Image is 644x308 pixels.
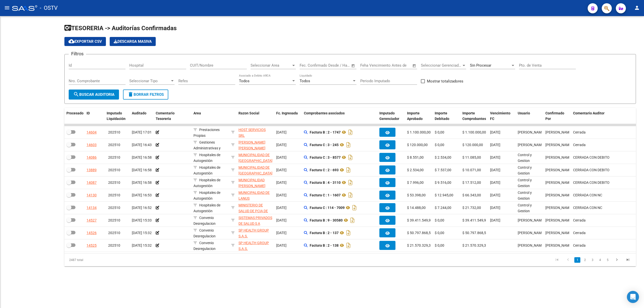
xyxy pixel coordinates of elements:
[238,140,265,150] span: [PERSON_NAME] [PERSON_NAME]
[238,202,272,213] div: - 30626983398
[73,92,114,97] span: Buscar Auditoria
[573,168,610,172] span: CERRADA CON DEBITO
[64,25,177,32] span: TESORERIA -> Auditorías Confirmadas
[238,228,272,238] div: - 30715935933
[597,257,603,263] a: 4
[545,231,572,235] span: [PERSON_NAME]
[300,63,320,68] input: Fecha inicio
[87,142,97,148] div: 14603
[276,193,287,197] span: [DATE]
[310,130,341,134] strong: Factura B : 2 - 1747
[154,108,191,124] datatable-header-cell: Comentario Tesoreria
[69,90,119,100] button: Buscar Auditoria
[191,108,229,124] datatable-header-cell: Area
[379,111,399,121] span: Imputado Gerenciador
[545,218,572,222] span: [PERSON_NAME]
[573,181,610,185] span: CERRADA CON DEBITO
[435,143,444,147] span: $ 0,00
[193,191,220,200] span: Hospitales de Autogestión
[623,257,633,263] a: go to last page
[238,216,272,226] span: SISTEMAS PRIVADOS DE SALUD S A
[518,153,534,180] span: Control y Gestion Hospitales Públicos (OSTV)
[87,230,97,236] div: 14526
[427,78,463,84] span: Mostrar totalizadores
[462,231,488,235] span: $ 50.797.868,50
[407,206,426,210] span: $ 14.488,00
[518,231,545,235] span: [PERSON_NAME]
[251,63,291,68] span: Seleccionar Area
[345,141,352,149] i: Descargar documento
[488,108,516,124] datatable-header-cell: Vencimiento FC
[276,218,287,222] span: [DATE]
[490,168,500,172] span: [DATE]
[545,243,572,247] span: [PERSON_NAME]
[236,108,274,124] datatable-header-cell: Razon Social
[238,241,269,251] span: SP HEALTH GROUP S.A.S.
[518,178,534,205] span: Control y Gestion Hospitales Públicos (OSTV)
[405,108,433,124] datatable-header-cell: Importe Aprobado
[193,165,220,175] span: Hospitales de Autogestión
[40,3,58,14] span: - OSTV
[85,108,105,124] datatable-header-cell: ID
[274,108,302,124] datatable-header-cell: Fc. Ingresada
[276,143,287,147] span: [DATE]
[238,152,272,163] div: - 30999229790
[407,193,426,197] span: $ 53.398,00
[310,181,341,185] strong: Factura B : 4 - 3110
[108,218,120,222] span: 202510
[276,111,298,115] span: Fc. Ingresada
[605,257,611,263] a: 5
[302,108,377,124] datatable-header-cell: Comprobantes asociados
[518,243,545,247] span: [PERSON_NAME]
[310,243,339,247] strong: Factura B : 2 - 138
[573,130,586,134] span: Cerrada
[347,191,354,199] i: Descargar documento
[239,79,250,83] span: Todos
[110,37,156,46] app-download-masive: Descarga masiva de comprobantes (adjuntos)
[129,79,170,83] span: Seleccionar Tipo
[128,91,134,97] mat-icon: delete
[73,91,79,97] mat-icon: search
[545,168,572,172] span: [PERSON_NAME]
[66,111,84,115] span: Procesado
[4,5,10,11] mat-icon: menu
[108,130,120,134] span: 202510
[238,215,272,226] div: - 30592558951
[462,143,483,147] span: $ 120.000,00
[462,218,488,222] span: $ 39.411.549,90
[545,143,572,147] span: [PERSON_NAME]
[545,155,572,159] span: [PERSON_NAME]
[87,111,90,115] span: ID
[412,63,417,69] button: Open calendar
[462,168,481,172] span: $ 10.071,00
[108,243,120,247] span: 202510
[132,168,152,172] span: [DATE] 16:58
[435,168,451,172] span: $ 7.537,00
[462,243,488,247] span: $ 21.570.329,30
[581,256,589,264] li: page 2
[310,231,339,235] strong: Factura B : 2 - 137
[490,130,500,134] span: [DATE]
[110,37,156,46] button: Descarga Masiva
[435,243,444,247] span: $ 0,00
[238,191,270,200] span: MUNICIPALIDAD DE LANUS
[573,218,586,222] span: Cerrada
[518,203,534,230] span: Control y Gestion Hospitales Públicos (OSTV)
[435,206,451,210] span: $ 7.244,00
[238,178,272,194] span: MUNICIPALIDAD [PERSON_NAME][GEOGRAPHIC_DATA]
[345,166,352,174] i: Descargar documento
[310,193,341,197] strong: Factura C : 1 - 1607
[87,243,97,248] div: 14525
[276,168,287,172] span: [DATE]
[490,155,500,159] span: [DATE]
[490,111,510,121] span: Vencimiento FC
[490,193,500,197] span: [DATE]
[407,243,433,247] span: $ 21.570.329,30
[193,140,221,156] span: Gestiones Administrativas y Otros
[518,191,534,217] span: Control y Gestion Hospitales Públicos (OSTV)
[310,168,339,172] strong: Factura C : 2 - 693
[347,179,354,187] i: Descargar documento
[462,155,481,159] span: $ 11.085,00
[347,153,354,161] i: Descargar documento
[132,206,152,210] span: [DATE] 16:52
